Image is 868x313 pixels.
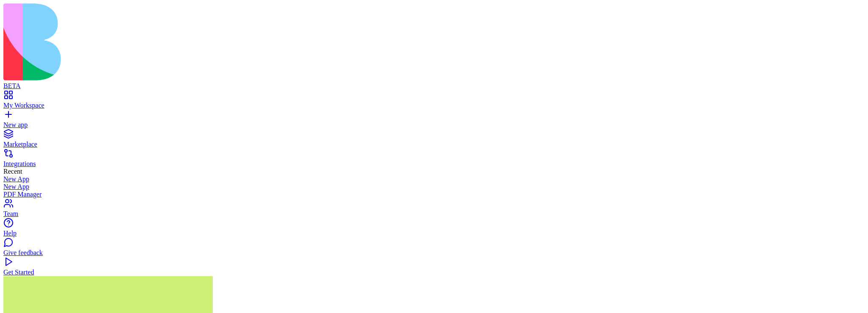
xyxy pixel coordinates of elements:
a: PDF Manager [3,191,865,198]
a: Get Started [3,261,865,276]
div: Marketplace [3,141,865,148]
span: Recent [3,168,22,175]
a: BETA [3,75,865,90]
div: Integrations [3,160,865,168]
div: Help [3,230,865,237]
div: New app [3,121,865,129]
a: Team [3,202,865,218]
a: My Workspace [3,94,865,109]
a: Integrations [3,152,865,168]
img: logo [3,3,344,80]
a: New app [3,114,865,129]
a: Help [3,222,865,237]
div: Give feedback [3,249,865,257]
div: My Workspace [3,102,865,109]
a: New App [3,175,865,183]
div: BETA [3,82,865,90]
a: Marketplace [3,133,865,148]
a: Give feedback [3,241,865,257]
div: Get Started [3,269,865,276]
div: Team [3,210,865,218]
a: New App [3,183,865,191]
